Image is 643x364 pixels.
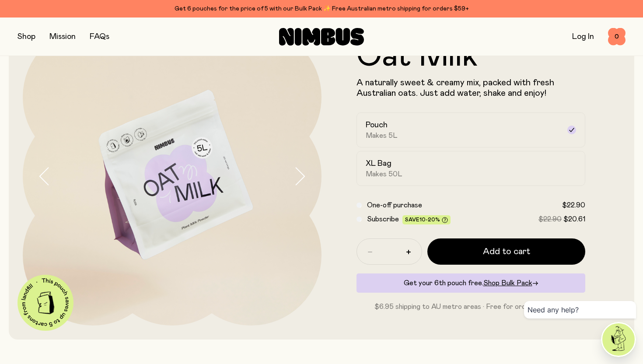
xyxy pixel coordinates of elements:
div: Get your 6th pouch free. [356,273,585,293]
span: 10-20% [419,217,440,222]
a: Mission [49,33,76,41]
a: FAQs [90,33,109,41]
span: Save [405,217,448,224]
span: Subscribe [367,216,399,223]
a: Log In [572,33,594,41]
div: Need any help? [524,301,636,318]
span: $22.90 [562,202,585,209]
span: Makes 50L [366,170,402,178]
span: One-off purchase [367,202,422,209]
p: $6.95 shipping to AU metro areas · Free for orders over $59 [356,301,585,312]
h2: Pouch [366,120,388,130]
button: Add to cart [427,238,585,265]
span: $22.90 [538,216,562,223]
span: $20.61 [563,216,585,223]
p: A naturally sweet & creamy mix, packed with fresh Australian oats. Just add water, shake and enjoy! [356,77,585,98]
img: agent [602,323,635,356]
div: Get 6 pouches for the price of 5 with our Bulk Pack ✨ Free Australian metro shipping for orders $59+ [17,3,626,14]
span: Makes 5L [366,131,398,140]
button: 0 [608,28,626,45]
h2: XL Bag [366,158,391,169]
a: Shop Bulk Pack→ [483,280,538,287]
h1: Oat Milk [356,41,585,72]
span: Add to cart [483,245,530,258]
span: Shop Bulk Pack [483,280,532,287]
